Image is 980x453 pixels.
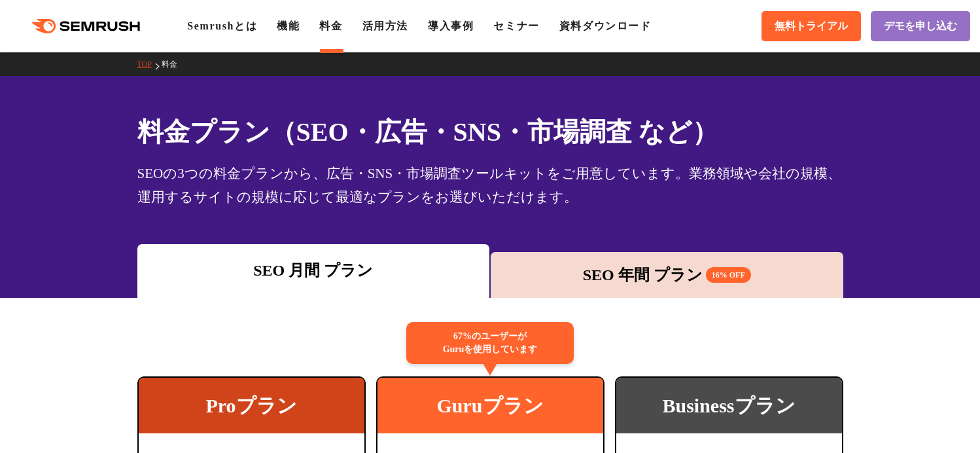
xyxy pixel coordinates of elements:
[706,267,751,283] span: 16% OFF
[559,20,652,31] a: 資料ダウンロード
[761,11,861,41] a: 無料トライアル
[162,60,187,69] a: 料金
[871,11,970,41] a: デモを申し込む
[362,20,408,31] a: 活用方法
[775,20,848,33] span: 無料トライアル
[144,259,483,282] div: SEO 月間 プラン
[319,20,342,31] a: 料金
[277,20,300,31] a: 機能
[377,378,603,433] div: Guruプラン
[137,162,843,209] div: SEOの3つの料金プランから、広告・SNS・市場調査ツールキットをご用意しています。業務領域や会社の規模、運用するサイトの規模に応じて最適なプランをお選びいただけます。
[884,20,957,33] span: デモを申し込む
[428,20,474,31] a: 導入事例
[497,263,837,287] div: SEO 年間 プラン
[616,378,842,433] div: Businessプラン
[139,378,364,433] div: Proプラン
[137,60,162,69] a: TOP
[406,322,574,364] div: 67%のユーザーが Guruを使用しています
[187,20,257,31] a: Semrushとは
[137,113,843,151] h1: 料金プラン（SEO・広告・SNS・市場調査 など）
[493,20,539,31] a: セミナー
